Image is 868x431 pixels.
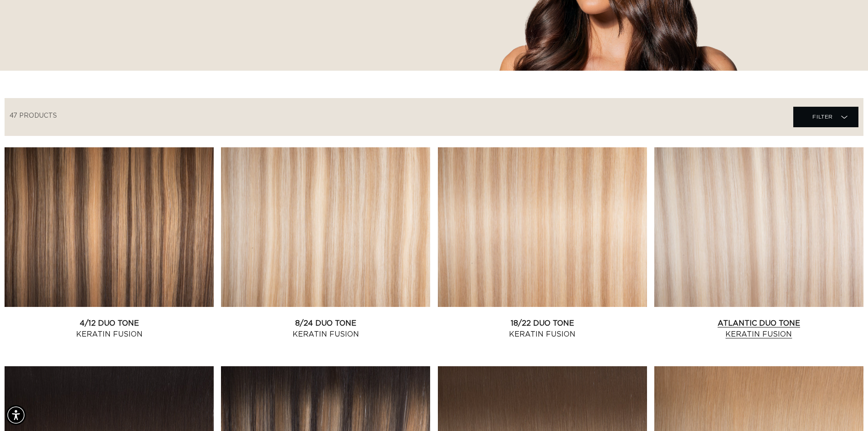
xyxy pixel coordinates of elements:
[822,387,868,431] iframe: Chat Widget
[6,405,26,425] div: Accessibility Menu
[10,113,57,119] span: 47 products
[654,318,863,340] a: Atlantic Duo Tone Keratin Fusion
[812,108,833,125] span: Filter
[5,318,214,340] a: 4/12 Duo Tone Keratin Fusion
[221,318,430,340] a: 8/24 Duo Tone Keratin Fusion
[438,318,647,340] a: 18/22 Duo Tone Keratin Fusion
[793,107,858,127] summary: Filter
